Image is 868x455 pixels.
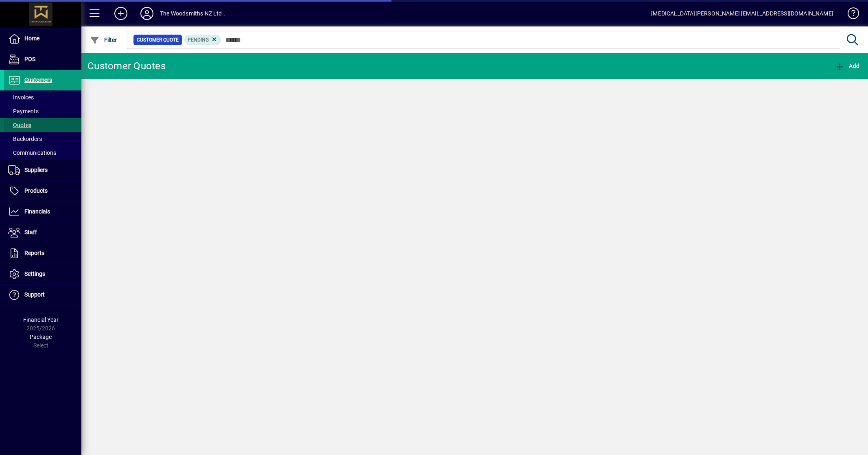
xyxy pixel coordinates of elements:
span: Customers [24,77,52,83]
span: Products [24,187,48,194]
span: Home [24,35,39,42]
a: Staff [4,222,81,243]
div: [MEDICAL_DATA][PERSON_NAME] [EMAIL_ADDRESS][DOMAIN_NAME] [651,7,833,20]
a: Products [4,181,81,201]
span: Invoices [8,94,34,101]
a: Financials [4,202,81,222]
button: Filter [88,33,119,47]
a: Settings [4,264,81,284]
span: Backorders [8,136,42,142]
span: POS [24,56,35,62]
a: Home [4,29,81,49]
button: Add [108,6,134,21]
span: Staff [24,229,37,235]
span: Package [30,334,52,340]
div: The Woodsmiths NZ Ltd . [160,7,225,20]
span: Add [835,63,859,69]
span: Reports [24,250,44,256]
span: Payments [8,108,39,114]
span: Quotes [8,122,31,128]
span: Financial Year [23,317,59,323]
span: Support [24,291,45,298]
a: Invoices [4,90,81,104]
a: Support [4,285,81,305]
span: Communications [8,149,56,156]
span: Settings [24,270,45,277]
span: Pending [188,37,209,43]
div: Customer Quotes [87,59,166,73]
a: Payments [4,104,81,118]
a: Communications [4,146,81,160]
a: Quotes [4,118,81,132]
a: Backorders [4,132,81,146]
span: Filter [90,37,117,43]
a: POS [4,49,81,70]
mat-chip: Pending Status: Pending [184,35,221,45]
span: Suppliers [24,167,48,173]
button: Profile [134,6,160,21]
a: Suppliers [4,160,81,180]
a: Knowledge Base [842,2,858,28]
a: Reports [4,243,81,264]
span: Financials [24,208,50,215]
button: Add [833,59,861,73]
span: Customer Quote [137,36,179,44]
